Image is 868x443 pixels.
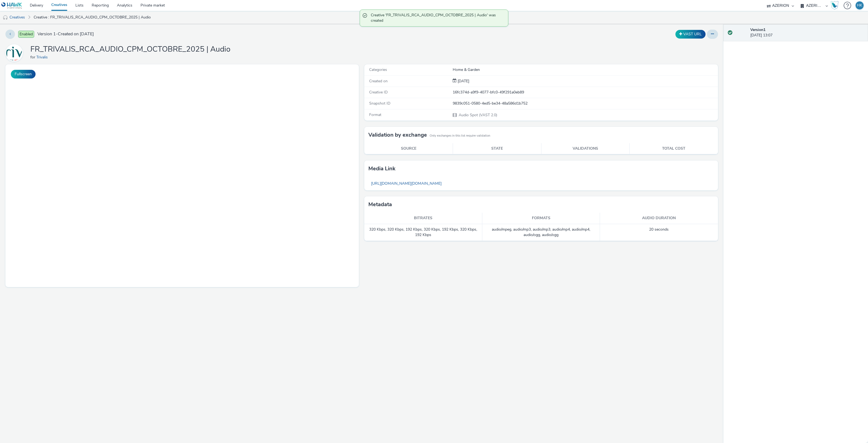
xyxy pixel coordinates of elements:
[857,1,862,10] div: HK
[11,70,36,78] button: Fullscreen
[31,11,154,24] a: Creative : FR_TRIVALIS_RCA_AUDIO_CPM_OCTOBRE_2025 | Audio
[3,15,8,20] img: audio
[364,143,453,154] th: Source
[600,213,718,224] th: Audio duration
[369,78,388,84] span: Created on
[6,45,22,61] img: Trivalis
[369,112,381,117] span: Format
[5,50,25,55] a: Trivalis
[675,30,706,39] button: VAST URL
[831,1,841,10] a: Hawk Academy
[600,224,718,241] td: 20 seconds
[453,143,541,154] th: State
[482,224,600,241] td: audio/mpeg, audio/mp3, audio/mp3, audio/mp4, audio/mp4, audio/ogg, audio/ogg
[30,44,231,55] h1: FR_TRIVALIS_RCA_AUDIO_CPM_OCTOBRE_2025 | Audio
[630,143,718,154] th: Total cost
[369,101,390,106] span: Snapshot ID
[750,27,864,38] div: [DATE] 13:07
[36,55,50,60] a: Trivalis
[37,31,94,37] span: Version 1 - Created on [DATE]
[1,2,22,9] img: undefined Logo
[458,112,497,118] span: Audio Spot (VAST 2.0)
[430,134,490,138] small: Only exchanges in this list require validation
[482,213,600,224] th: Formats
[18,31,34,38] span: Enabled
[364,213,482,224] th: Bitrates
[453,101,717,106] div: 9839c051-0580-4ed5-be34-48a586d1b752
[541,143,630,154] th: Validations
[674,30,707,39] div: Duplicate the creative as a VAST URL
[453,90,717,95] div: 16fc374d-a9f9-4077-bfc0-49f291a0eb89
[369,90,388,95] span: Creative ID
[831,1,839,10] img: Hawk Academy
[368,178,444,189] a: [URL][DOMAIN_NAME][DOMAIN_NAME]
[457,78,469,84] span: [DATE]
[30,55,36,60] span: for
[364,224,482,241] td: 320 Kbps, 320 Kbps, 192 Kbps, 320 Kbps, 192 Kbps, 320 Kbps, 192 Kbps
[750,27,765,32] strong: Version 1
[368,131,427,139] h3: Validation by exchange
[453,67,717,73] div: Home & Garden
[368,200,392,209] h3: Metadata
[369,67,387,72] span: Categories
[457,78,469,84] div: Creation 03 October 2025, 13:07
[371,12,503,24] span: Creative 'FR_TRIVALIS_RCA_AUDIO_CPM_OCTOBRE_2025 | Audio' was created
[368,165,395,173] h3: Media link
